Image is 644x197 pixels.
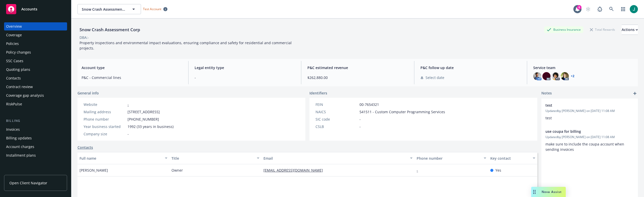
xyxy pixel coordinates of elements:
div: Email [263,156,407,161]
span: - [359,124,361,129]
span: Notes [541,90,552,96]
a: - [128,102,129,107]
button: Full name [77,152,169,164]
a: Contract review [4,83,67,91]
span: General info [77,90,99,96]
a: Contacts [4,74,67,82]
div: Title [171,156,254,161]
a: add [632,90,638,96]
span: P&C - Commercial lines [82,75,182,80]
div: Account charges [6,143,34,151]
div: DBA: - [80,35,89,40]
span: 541511 - Custom Computer Programming Services [359,109,445,114]
span: Test Account [141,6,169,12]
a: Billing updates [4,134,67,142]
div: Overview [6,22,22,30]
a: +2 [571,75,574,78]
span: Account type [82,65,182,70]
span: [STREET_ADDRESS] [128,109,160,114]
span: Snow Crash Assessment Corp [82,7,126,12]
span: use coupa for billing [545,129,621,134]
span: 00-7654321 [359,102,379,107]
span: Open Client Navigator [9,180,47,186]
a: - [417,168,422,173]
div: Contacts [6,74,21,82]
div: Full name [80,156,162,161]
a: Start snowing [583,4,593,14]
button: Email [261,152,415,164]
span: Select date [426,75,444,80]
span: make sure to include the coupa account when sending invoices [545,142,625,152]
a: Report a Bug [595,4,605,14]
button: Key contact [488,152,537,164]
div: Billing [4,118,67,123]
div: SIC code [316,117,357,122]
div: Coverage [6,31,22,39]
span: $262,880.00 [307,75,408,80]
span: Property inspections and environmental impact evaluations, ensuring compliance and safety for res... [80,40,293,51]
div: Policy changes [6,48,31,56]
span: Yes [495,168,501,173]
span: - [128,131,129,137]
div: use coupa for billingUpdatedby [PERSON_NAME] on [DATE] 11:08 AMmake sure to include the coupa acc... [541,125,638,156]
div: Year business started [84,124,125,129]
img: photo [533,72,541,80]
a: Search [606,4,617,14]
a: Invoices [4,125,67,134]
img: photo [630,5,638,13]
a: RiskPulse [4,100,67,108]
div: Contract review [6,83,33,91]
span: test [545,116,552,120]
img: photo [552,72,560,80]
div: Tools [4,170,67,175]
span: Nova Assist [542,190,562,194]
button: Phone number [415,152,488,164]
div: Actions [622,25,638,35]
button: Actions [622,25,638,35]
button: Snow Crash Assessment Corp [77,4,141,14]
img: photo [561,72,569,80]
a: Quoting plans [4,65,67,74]
button: Nova Assist [531,187,566,197]
span: Service team [533,65,634,70]
span: P&C follow up date [420,65,521,70]
span: 1992 (33 years in business) [128,124,174,129]
span: test [545,103,621,108]
span: Legal entity type [195,65,295,70]
div: Website [84,102,125,107]
span: - [195,75,295,80]
div: Installment plans [6,151,36,159]
span: Owner [171,168,183,173]
a: Accounts [4,2,67,16]
div: 8 [577,5,582,10]
a: Coverage [4,31,67,39]
div: testUpdatedby [PERSON_NAME] on [DATE] 11:08 AMtest [541,98,638,125]
div: FEIN [316,102,357,107]
div: Drag to move [531,187,538,197]
a: Installment plans [4,151,67,159]
div: Invoices [6,125,20,134]
span: [PHONE_NUMBER] [128,117,159,122]
div: Key contact [490,156,530,161]
div: Phone number [84,117,125,122]
span: Updated by [PERSON_NAME] on [DATE] 11:08 AM [545,109,634,113]
div: RiskPulse [6,100,22,108]
a: Switch app [618,4,628,14]
a: Contacts [77,145,93,150]
a: Policies [4,40,67,48]
div: NAICS [316,109,357,114]
span: Identifiers [309,90,327,96]
div: Phone number [417,156,481,161]
div: Business Insurance [544,26,583,33]
div: Quoting plans [6,65,30,74]
div: Company size [84,131,125,137]
span: Accounts [21,7,37,11]
a: Coverage gap analysis [4,91,67,100]
div: CSLB [316,124,357,129]
div: Mailing address [84,109,125,114]
span: P&C estimated revenue [307,65,408,70]
a: SSC Cases [4,57,67,65]
span: Updated by [PERSON_NAME] on [DATE] 11:08 AM [545,135,634,139]
div: Billing updates [6,134,32,142]
a: Account charges [4,143,67,151]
